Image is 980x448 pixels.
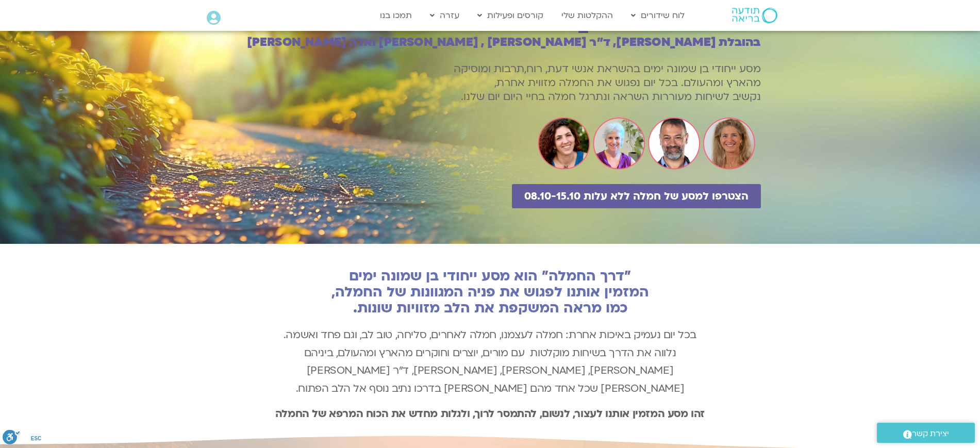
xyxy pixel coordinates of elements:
[556,6,618,25] a: ההקלטות שלי
[220,37,761,48] h1: בהובלת [PERSON_NAME], ד״ר [PERSON_NAME] , [PERSON_NAME] ואלה [PERSON_NAME]
[220,62,761,104] p: מסע ייחודי בן שמונה ימים בהשראת אנשי דעת, רוח,תרבות ומוסיקה מהארץ ומהעולם. בכל יום נפגוש את החמלה...
[626,6,690,25] a: לוח שידורים
[269,326,712,397] p: בכל יום נעמיק באיכות אחרת: חמלה לעצמנו, חמלה לאחרים, סליחה, טוב לב, וגם פחד ואשמה. נלווה את הדרך ...
[877,423,975,443] a: יצירת קשר
[472,6,549,25] a: קורסים ופעילות
[912,427,949,441] span: יצירת קשר
[425,6,464,25] a: עזרה
[529,114,761,172] img: Untitled design (52)
[732,8,777,23] img: תודעה בריאה
[269,268,712,316] h2: "דרך החמלה" הוא מסע ייחודי בן שמונה ימים המזמין אותנו לפגוש את פניה המגוונות של החמלה, כמו מראה ה...
[512,184,761,208] a: הצטרפו למסע של חמלה ללא עלות 08.10-15.10
[524,190,749,202] span: הצטרפו למסע של חמלה ללא עלות 08.10-15.10
[275,407,705,421] b: זהו מסע המזמין אותנו לעצור, לנשום, להתמסר לרוך, ולגלות מחדש את הכוח המרפא של החמלה
[375,6,417,25] a: תמכו בנו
